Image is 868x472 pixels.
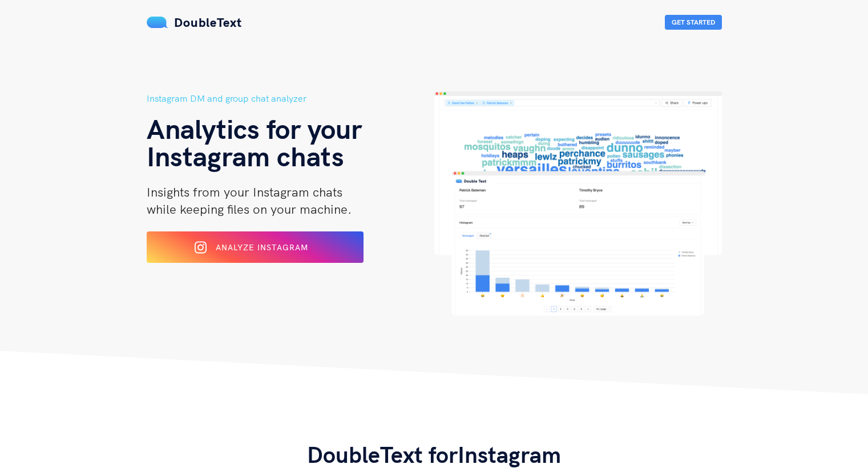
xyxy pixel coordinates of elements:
span: DoubleText for Instagram [307,440,561,469]
span: Insights from your Instagram chats [147,184,342,200]
img: hero [434,91,722,316]
span: Instagram chats [147,139,344,173]
span: DoubleText [174,14,242,30]
button: Analyze Instagram [147,231,364,263]
h5: Instagram DM and group chat analyzer [147,91,434,106]
span: Analytics for your [147,111,362,146]
a: Analyze Instagram [147,246,364,257]
span: while keeping files on your machine. [147,201,352,217]
img: mS3x8y1f88AAAAABJRU5ErkJggg== [147,17,168,28]
a: DoubleText [147,14,242,30]
button: Get Started [665,15,722,30]
span: Analyze Instagram [216,242,308,253]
